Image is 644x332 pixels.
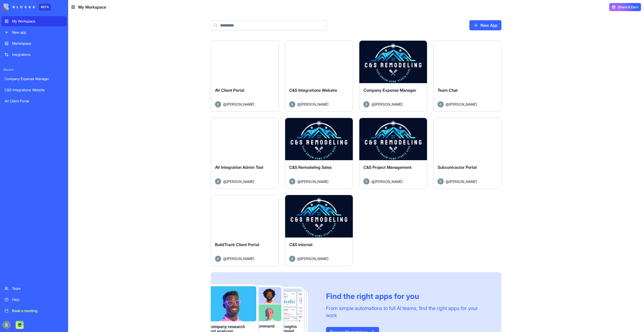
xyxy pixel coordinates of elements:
div: Company Expense Manager [5,76,64,81]
a: C&S Integrations Website [2,85,67,95]
img: Avatar [438,101,444,107]
img: Avatar [289,101,295,107]
img: ACg8ocIug40qN1SCXJiinWdltW7QsPxROn8ZAVDlgOtPD8eQfXIZmw=s96-c [3,321,11,329]
a: AV Client Portal [2,96,67,106]
span: @ [371,102,375,107]
a: Book a meeting [2,306,67,316]
div: Find the right apps for you [326,292,489,301]
span: [PERSON_NAME] [227,256,254,261]
a: C&S Integrations WebsiteAvatar@[PERSON_NAME] [285,40,353,112]
span: @ [446,102,449,107]
span: [PERSON_NAME] [227,179,254,184]
a: My Workspace [2,16,67,26]
span: [PERSON_NAME] [227,102,254,107]
a: BuildTrack Client PortalAvatar@[PERSON_NAME] [211,195,279,266]
div: New app [12,30,64,35]
span: [PERSON_NAME] [301,102,328,107]
div: Team [12,286,64,291]
a: New App [469,20,501,30]
span: Share & Earn [618,5,638,10]
span: [PERSON_NAME] [449,179,477,184]
img: Avatar [438,178,444,184]
a: Help [2,295,67,305]
a: C&S Remodeling SalesAvatar@[PERSON_NAME] [285,118,353,189]
div: Book a meeting [12,308,64,313]
span: [PERSON_NAME] [449,102,477,107]
span: @ [297,179,301,184]
div: From simple automations to full AI teams, find the right apps for your work [326,305,489,319]
a: AV Client PortalAvatar@[PERSON_NAME] [211,40,279,112]
div: BETA [39,4,51,11]
a: Team [2,283,67,294]
div: AV Client Portal [5,99,64,104]
a: C&S InternalAvatar@[PERSON_NAME] [285,195,353,266]
a: Subcontractor PortalAvatar@[PERSON_NAME] [433,118,501,189]
span: Recent [2,68,67,72]
span: C&S Internal [289,242,312,247]
a: BETA [4,4,51,11]
img: Avatar [363,178,369,184]
span: Company Expense Manager [363,88,416,93]
img: Avatar [363,101,369,107]
div: Marketplace [12,41,64,46]
span: @ [297,102,301,107]
a: New app [2,27,67,37]
span: @ [223,256,227,261]
span: @ [371,179,375,184]
div: C&S Integrations Website [5,87,64,92]
span: @ [223,179,227,184]
img: logo [4,4,35,11]
a: Integrations [2,50,67,60]
a: Company Expense Manager [2,74,67,84]
span: [PERSON_NAME] [301,179,328,184]
span: Subcontractor Portal [438,165,477,170]
span: AV Integration Admin Tool [215,165,263,170]
span: Team Chat [438,88,458,93]
span: [PERSON_NAME] [301,256,328,261]
span: @ [446,179,449,184]
span: AV Client Portal [215,88,244,93]
a: Company Expense ManagerAvatar@[PERSON_NAME] [359,40,427,112]
div: My Workspace [12,19,64,24]
a: AV Integration Admin ToolAvatar@[PERSON_NAME] [211,118,279,189]
span: BuildTrack Client Portal [215,242,259,247]
a: C&S Project ManagementAvatar@[PERSON_NAME] [359,118,427,189]
div: Integrations [12,52,64,57]
span: C&S Remodeling Sales [289,165,332,170]
a: Marketplace [2,38,67,49]
span: [PERSON_NAME] [375,102,402,107]
img: Avatar [215,101,221,107]
span: @ [297,256,301,261]
span: My Workspace [78,4,106,10]
a: Team ChatAvatar@[PERSON_NAME] [433,40,501,112]
img: Avatar [289,178,295,184]
button: Share & Earn [609,3,641,11]
span: @ [223,102,227,107]
span: C&S Integrations Website [289,88,337,93]
img: Avatar [215,178,221,184]
span: [PERSON_NAME] [375,179,402,184]
img: Avatar [215,256,221,262]
div: Help [12,297,64,302]
img: Avatar [289,256,295,262]
span: C&S Project Management [363,165,412,170]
